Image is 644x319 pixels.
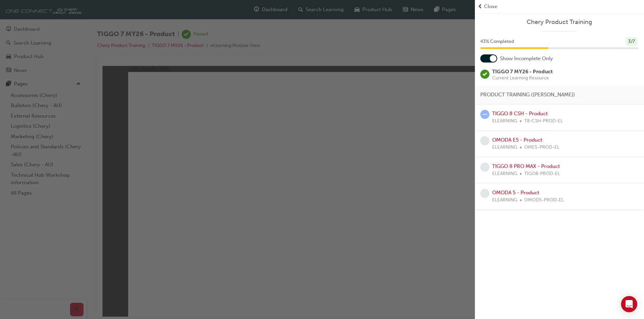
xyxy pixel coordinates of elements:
[478,3,483,10] span: prev-icon
[626,37,637,46] div: 3 / 7
[524,144,559,151] span: OME5-PROD-EL
[492,170,517,178] span: ELEARNING
[478,3,641,10] button: prev-iconClose
[524,117,563,125] span: T8-CSH-PROD-EL
[621,296,637,312] div: Open Intercom Messenger
[480,110,489,119] span: learningRecordVerb_ATTEMPT-icon
[480,136,489,145] span: learningRecordVerb_NONE-icon
[524,170,560,178] span: TIGO8-PROD-EL
[480,70,489,79] span: learningRecordVerb_PASS-icon
[484,3,497,10] span: Close
[492,137,542,143] a: OMODA E5 - Product
[492,69,553,75] span: TIGGO 7 MY26 - Product
[480,91,575,99] span: PRODUCT TRAINING ([PERSON_NAME])
[492,163,560,169] a: TIGGO 8 PRO MAX - Product
[524,196,564,204] span: OMOD5-PROD-EL
[492,196,517,204] span: ELEARNING
[480,189,489,198] span: learningRecordVerb_NONE-icon
[480,38,514,46] span: 43 % Completed
[492,144,517,151] span: ELEARNING
[500,55,553,63] span: Show Incomplete Only
[480,18,639,26] a: Chery Product Training
[492,111,548,117] a: TIGGO 8 CSH - Product
[492,190,539,196] a: OMODA 5 - Product
[492,76,553,80] span: Current Learning Resource
[480,163,489,172] span: learningRecordVerb_NONE-icon
[492,117,517,125] span: ELEARNING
